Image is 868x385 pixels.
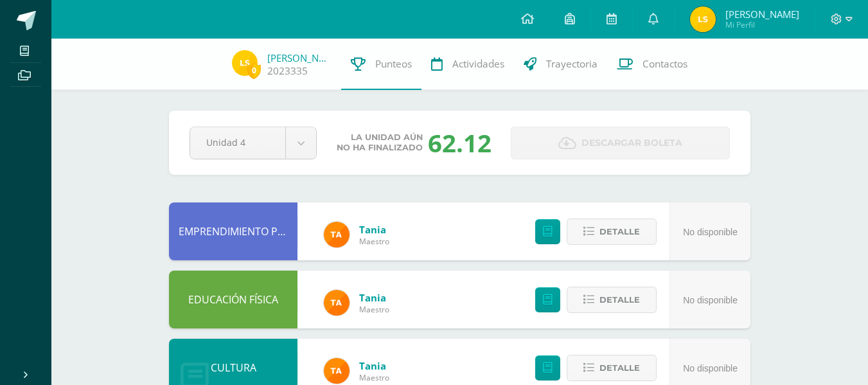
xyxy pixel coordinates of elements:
div: EMPRENDIMIENTO PARA LA PRODUCTIVIDAD [169,202,297,260]
img: feaeb2f9bb45255e229dc5fdac9a9f6b.png [324,222,350,247]
div: 62.12 [428,126,492,159]
span: Mi Perfil [725,19,799,30]
span: Actividades [452,57,504,71]
span: Maestro [359,372,389,383]
span: No disponible [683,363,738,373]
span: Descargar boleta [581,127,682,159]
a: Tania [359,291,389,304]
button: Detalle [567,219,657,245]
span: Contactos [642,57,687,71]
a: Punteos [341,39,421,90]
a: Tania [359,223,389,236]
a: Trayectoria [514,39,607,90]
span: Trayectoria [546,57,598,71]
a: Unidad 4 [190,127,316,159]
button: Detalle [567,287,657,313]
span: La unidad aún no ha finalizado [337,132,423,153]
img: feaeb2f9bb45255e229dc5fdac9a9f6b.png [324,290,350,316]
img: 570c6262f4615733c4bbd785e14e126d.png [690,6,716,32]
span: [PERSON_NAME] [725,8,799,21]
span: Unidad 4 [206,127,269,157]
a: Actividades [421,39,514,90]
button: Detalle [567,355,657,381]
a: [PERSON_NAME] [267,51,332,64]
span: Detalle [599,356,640,380]
img: feaeb2f9bb45255e229dc5fdac9a9f6b.png [324,358,350,384]
span: Detalle [599,220,640,244]
a: Contactos [607,39,697,90]
span: 0 [247,62,261,78]
span: No disponible [683,295,738,305]
a: Tania [359,359,389,372]
span: No disponible [683,227,738,237]
img: 570c6262f4615733c4bbd785e14e126d.png [232,50,258,76]
a: 2023335 [267,64,308,78]
span: Punteos [375,57,412,71]
span: Detalle [599,288,640,312]
div: EDUCACIÓN FÍSICA [169,271,297,328]
span: Maestro [359,304,389,315]
span: Maestro [359,236,389,247]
